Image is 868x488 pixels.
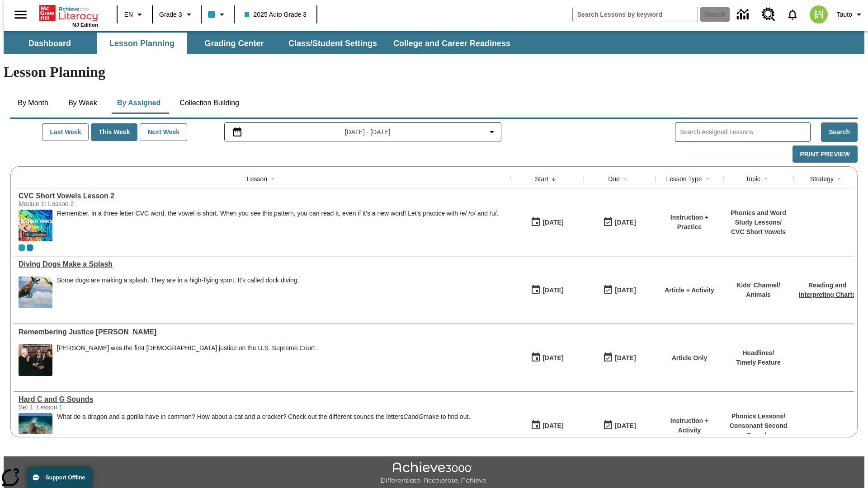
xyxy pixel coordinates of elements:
[702,174,713,184] button: Sort
[27,467,92,488] button: Support Offline
[837,10,852,19] span: Tauto
[799,282,856,298] a: Reading and Interpreting Charts
[19,244,25,251] div: Current Class
[19,328,506,336] div: Remembering Justice O'Connor
[156,6,198,23] button: Grade: Grade 3, Select a grade
[19,344,52,376] img: Chief Justice Warren Burger, wearing a black robe, holds up his right hand and faces Sandra Day O...
[736,281,780,290] p: Kids' Channel /
[19,404,154,411] div: Set 1: Lesson 1
[542,420,563,432] div: [DATE]
[600,349,639,366] button: 09/08/25: Last day the lesson can be accessed
[247,174,267,183] div: Lesson
[4,33,519,54] div: SubNavbar
[19,192,506,200] div: CVC Short Vowels Lesson 2
[19,328,506,336] a: Remembering Justice O'Connor, Lessons
[57,277,299,284] div: Some dogs are making a splash. They are in a high-flying sport. It's called dock diving.
[46,474,85,481] span: Support Offline
[542,217,563,228] div: [DATE]
[27,244,33,251] div: OL 2025 Auto Grade 4
[19,200,154,207] div: Module 1: Lesson 2
[57,344,316,376] div: Sandra Day O'Connor was the first female justice on the U.S. Supreme Court.
[19,395,506,404] div: Hard C and G Sounds
[57,277,299,308] div: Some dogs are making a splash. They are in a high-flying sport. It's called dock diving.
[736,358,781,367] p: Timely Feature
[19,260,506,268] div: Diving Dogs Make a Splash
[573,7,698,22] input: search field
[345,127,391,137] span: [DATE] - [DATE]
[672,353,708,363] p: Article Only
[528,417,566,434] button: 09/07/25: First time the lesson was available
[19,395,506,404] a: Hard C and G Sounds, Lessons
[608,174,620,183] div: Due
[189,33,279,54] button: Grading Center
[760,174,771,184] button: Sort
[19,210,52,241] img: CVC Short Vowels Lesson 2.
[386,33,518,54] button: College and Career Readiness
[140,123,187,141] button: Next Week
[72,22,98,28] span: NJ Edition
[228,127,498,137] button: Select the date range menu item
[57,210,498,217] p: Remember, in a three letter CVC word, the vowel is short. When you see this pattern, you can read...
[810,5,828,23] img: avatar image
[97,33,187,54] button: Lesson Planning
[548,174,559,184] button: Sort
[615,285,636,296] div: [DATE]
[756,2,781,27] a: Resource Center, Will open in new tab
[245,10,307,19] span: 2025 Auto Grade 3
[19,260,506,268] a: Diving Dogs Make a Splash, Lessons
[57,344,316,352] div: [PERSON_NAME] was the first [DEMOGRAPHIC_DATA] justice on the U.S. Supreme Court.
[620,174,631,184] button: Sort
[833,6,868,23] button: Profile/Settings
[19,192,506,200] a: CVC Short Vowels Lesson 2, Lessons
[666,174,702,183] div: Lesson Type
[600,417,639,434] button: 09/07/25: Last day the lesson can be accessed
[600,282,639,299] button: 09/08/25: Last day the lesson can be accessed
[403,413,408,420] em: C
[419,413,424,420] em: G
[736,348,781,358] p: Headlines /
[281,33,384,54] button: Class/Student Settings
[600,214,639,231] button: 09/08/25: Last day the lesson can be accessed
[528,349,566,366] button: 09/08/25: First time the lesson was available
[124,10,133,19] span: EN
[10,92,56,114] button: By Month
[528,282,566,299] button: 09/08/25: First time the lesson was available
[4,31,864,54] div: SubNavbar
[660,213,719,232] p: Instruction + Practice
[57,210,498,241] div: Remember, in a three letter CVC word, the vowel is short. When you see this pattern, you can read...
[728,412,789,421] p: Phonics Lessons /
[120,6,149,23] button: Language: EN, Select a language
[793,145,858,163] button: Print Preview
[42,123,89,141] button: Last Week
[810,174,834,183] div: Strategy
[542,285,563,296] div: [DATE]
[728,227,789,237] p: CVC Short Vowels
[615,420,636,432] div: [DATE]
[60,92,105,114] button: By Week
[680,126,810,139] input: Search Assigned Lessons
[267,174,278,184] button: Sort
[19,277,52,308] img: A dog is jumping high in the air in an attempt to grab a yellow toy with its mouth.
[665,286,714,295] p: Article + Activity
[660,416,719,435] p: Instruction + Activity
[4,64,864,80] h1: Lesson Planning
[7,1,34,28] button: Open side menu
[19,413,52,445] img: A sea cucumber lays on the floor of the ocean
[159,10,182,19] span: Grade 3
[804,3,833,26] button: Select a new avatar
[834,174,844,184] button: Sort
[486,127,497,137] svg: Collapse Date Range Filter
[57,413,470,421] p: What do a dragon and a gorilla have in common? How about a cat and a cracker? Check out the diffe...
[736,290,780,300] p: Animals
[39,3,98,28] div: Home
[57,413,470,445] div: What do a dragon and a gorilla have in common? How about a cat and a cracker? Check out the diffe...
[728,421,789,440] p: Consonant Second Sounds
[615,217,636,228] div: [DATE]
[535,174,548,183] div: Start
